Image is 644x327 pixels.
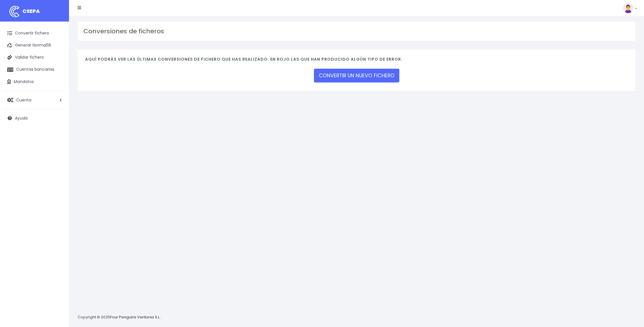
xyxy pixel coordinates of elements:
img: logo [7,4,22,19]
h3: Conversiones de ficheros [83,28,630,35]
a: Cuenta [3,94,66,106]
a: Four Penguins Ventures S.L. [110,314,160,320]
a: Convertir fichero [3,27,66,39]
p: Copyright © 2025 . [78,314,161,320]
h4: Aquí podrás ver las últimas conversiones de fichero que has realizado. En rojo las que han produc... [85,57,628,65]
a: Mandatos [3,76,66,88]
a: CONVERTIR UN NUEVO FICHERO [314,69,399,82]
a: Cuentas bancarias [3,64,66,76]
span: CSEPA [22,7,40,15]
a: Validar fichero [3,51,66,64]
span: Cuenta [16,97,31,103]
a: Generar Norma58 [3,39,66,51]
span: Ayuda [15,115,28,121]
img: profile [623,3,633,13]
a: Ayuda [3,112,66,124]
